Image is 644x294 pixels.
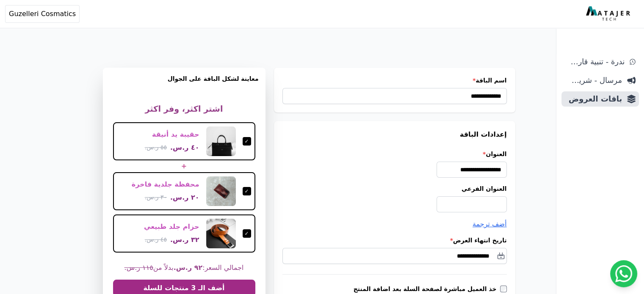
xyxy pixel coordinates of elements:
[565,93,622,105] span: باقات العروض
[282,236,507,245] label: تاريخ انتهاء العرض
[5,5,80,23] button: Guzelleri Cosmatics
[144,222,199,231] div: حزام جلد طبيعي
[170,235,199,245] span: ٣٢ ر.س.
[113,161,255,171] div: +
[565,56,625,68] span: ندرة - تنبية قارب علي النفاذ
[586,6,632,22] img: MatajerTech Logo
[473,219,507,229] button: أضف ترجمة
[354,285,500,293] label: خذ العميل مباشرة لصفحة السلة بعد اضافة المنتج
[145,235,167,244] span: ٤٥ ر.س.
[206,219,236,248] img: حزام جلد طبيعي
[143,283,224,293] span: أضف الـ 3 منتجات للسلة
[152,130,199,139] div: حقيبة يد أنيقة
[174,264,203,272] b: ٩٢ ر.س.
[282,184,507,193] label: العنوان الفرعي
[132,180,199,189] div: محفظة جلدية فاخرة
[282,129,507,140] h3: إعدادات الباقة
[170,143,199,153] span: ٤٠ ر.س.
[113,263,255,273] span: اجمالي السعر: بدلاً من
[145,193,167,202] span: ٣٠ ر.س.
[565,74,622,86] span: مرسال - شريط دعاية
[282,76,507,85] label: اسم الباقة
[282,150,507,158] label: العنوان
[9,9,76,19] span: Guzelleri Cosmatics
[206,126,236,156] img: حقيبة يد أنيقة
[113,103,255,115] h3: اشتر اكثر، وفر اكثر
[170,192,199,203] span: ٢٠ ر.س.
[124,264,153,272] s: ١١٥ ر.س.
[206,176,236,206] img: محفظة جلدية فاخرة
[110,74,259,93] h3: معاينة لشكل الباقة على الجوال
[473,220,507,228] span: أضف ترجمة
[145,143,167,152] span: ٥٥ ر.س.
